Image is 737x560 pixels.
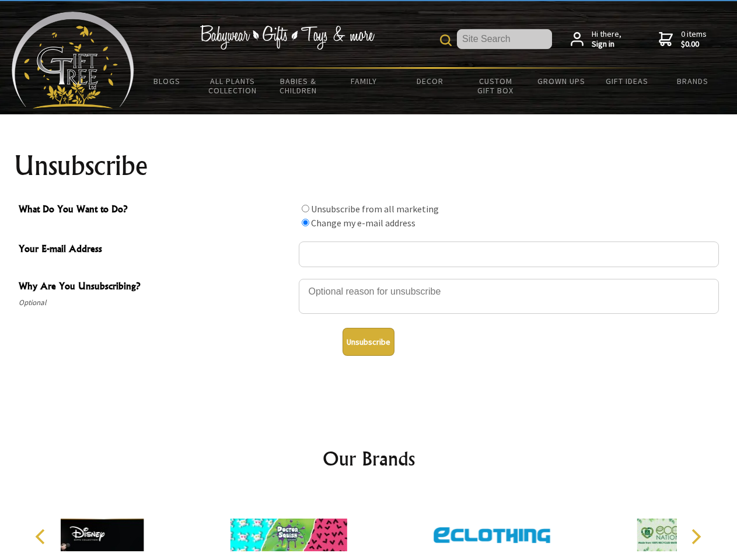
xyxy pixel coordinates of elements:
img: Babywear - Gifts - Toys & more [200,25,375,50]
a: Gift Ideas [594,69,660,93]
a: Family [331,69,397,93]
a: BLOGS [134,69,200,93]
span: 0 items [681,29,707,50]
span: Optional [19,296,293,310]
textarea: Why Are You Unsubscribing? [299,279,719,314]
button: Next [683,524,708,549]
button: Unsubscribe [343,328,394,356]
strong: $0.00 [681,39,707,50]
img: product search [440,34,452,46]
input: Your E-mail Address [299,242,719,267]
span: Why Are You Unsubscribing? [19,279,293,296]
strong: Sign in [592,39,621,50]
a: Brands [660,69,726,93]
h1: Unsubscribe [14,152,724,180]
a: 0 items$0.00 [659,29,707,50]
label: Unsubscribe from all marketing [311,203,439,215]
input: Site Search [457,29,552,49]
a: Hi there,Sign in [571,29,621,50]
img: Babyware - Gifts - Toys and more... [12,12,134,108]
a: All Plants Collection [200,69,266,103]
input: What Do You Want to Do? [302,205,309,212]
a: Babies & Children [266,69,331,103]
span: Your E-mail Address [19,242,293,258]
a: Decor [397,69,463,93]
input: What Do You Want to Do? [302,219,309,226]
label: Change my e-mail address [311,217,415,229]
h2: Our Brands [23,444,714,473]
span: What Do You Want to Do? [19,202,293,219]
button: Previous [29,524,55,549]
a: Custom Gift Box [463,69,529,103]
span: Hi there, [592,29,621,50]
a: Grown Ups [528,69,594,93]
